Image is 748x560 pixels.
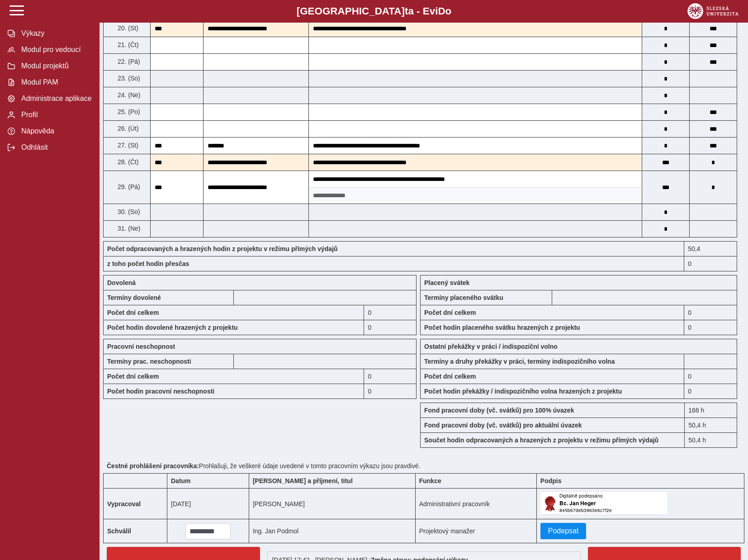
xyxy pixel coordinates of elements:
td: Administrativní pracovník [415,489,536,519]
b: Počet dní celkem [107,373,159,380]
b: Vypracoval [107,500,141,508]
b: Placený svátek [424,279,469,286]
img: Digitálně podepsáno uživatelem [540,492,667,514]
span: 24. (Ne) [116,91,141,99]
div: 50,4 [684,241,737,256]
span: [DATE] [171,500,191,508]
b: Termíny placeného svátku [424,294,503,301]
b: Termíny a druhy překážky v práci, termíny indispozičního volna [424,358,615,365]
td: Projektový manažer [415,519,536,543]
button: Podepsat [540,523,587,539]
span: Podepsat [548,527,579,535]
b: Počet hodin pracovní neschopnosti [107,388,214,395]
span: 21. (Čt) [116,41,139,48]
b: Součet hodin odpracovaných a hrazených z projektu v režimu přímých výdajů [424,437,658,444]
div: 0 [364,305,417,320]
div: 0 [684,369,737,384]
b: [PERSON_NAME] a příjmení, titul [253,477,353,484]
span: o [445,5,452,17]
div: 0 [684,320,737,335]
b: Dovolená [107,279,136,286]
b: Počet hodin placeného svátku hrazených z projektu [424,324,580,331]
div: 50,4 h [684,432,737,448]
div: 50,4 h [684,418,737,432]
b: Datum [171,477,191,484]
span: 31. (Ne) [116,225,141,232]
b: Počet hodin dovolené hrazených z projektu [107,324,238,331]
b: Počet dní celkem [107,309,159,316]
span: Nápověda [19,127,92,135]
b: Počet hodin překážky / indispozičního volna hrazených z projektu [424,388,622,395]
span: 22. (Pá) [116,58,140,65]
span: D [438,5,445,17]
b: [GEOGRAPHIC_DATA] a - Evi [27,5,721,17]
img: logo_web_su.png [687,3,739,19]
span: Výkazy [19,29,92,38]
span: 25. (Po) [116,108,140,115]
span: 20. (St) [116,24,138,32]
b: Termíny dovolené [107,294,161,301]
div: 0 [684,256,737,271]
b: Podpis [540,477,562,484]
span: 29. (Pá) [116,183,140,190]
span: Odhlásit [19,143,92,152]
div: 168 h [684,403,737,418]
b: Čestné prohlášení pracovníka: [107,462,199,470]
b: Počet dní celkem [424,309,476,316]
div: 0 [364,369,417,384]
div: 0 [684,305,737,320]
span: t [405,5,408,17]
span: 27. (St) [116,142,138,149]
span: Modul pro vedoucí [19,46,92,54]
span: 28. (Čt) [116,158,139,166]
div: 0 [364,384,417,399]
b: Ostatní překážky v práci / indispoziční volno [424,343,558,350]
span: Administrace aplikace [19,95,92,103]
td: [PERSON_NAME] [249,489,415,519]
span: Modul projektů [19,62,92,70]
span: 30. (So) [116,208,140,215]
div: 0 [684,384,737,399]
b: Fond pracovní doby (vč. svátků) pro 100% úvazek [424,407,574,414]
b: Pracovní neschopnost [107,343,175,350]
b: z toho počet hodin přesčas [107,260,189,267]
b: Počet dní celkem [424,373,476,380]
b: Počet odpracovaných a hrazených hodin z projektu v režimu přímých výdajů [107,245,338,252]
b: Schválil [107,527,131,535]
div: 0 [364,320,417,335]
span: 26. (Út) [116,125,139,132]
span: Modul PAM [19,78,92,86]
span: Profil [19,111,92,119]
b: Fond pracovní doby (vč. svátků) pro aktuální úvazek [424,422,582,429]
div: Prohlašuji, že veškeré údaje uvedené v tomto pracovním výkazu jsou pravdivé. [103,459,744,473]
b: Funkce [419,477,441,484]
td: Ing. Jan Podmol [249,519,415,543]
b: Termíny prac. neschopnosti [107,358,191,365]
span: 23. (So) [116,75,140,82]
